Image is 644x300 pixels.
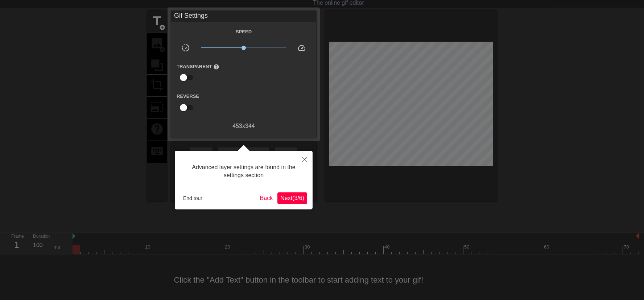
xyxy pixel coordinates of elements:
[180,193,205,204] button: End tour
[180,156,307,187] div: Advanced layer settings are found in the settings section
[277,192,307,204] button: Next
[297,151,313,167] button: Close
[280,195,304,201] span: Next ( 3 / 6 )
[257,192,276,204] button: Back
